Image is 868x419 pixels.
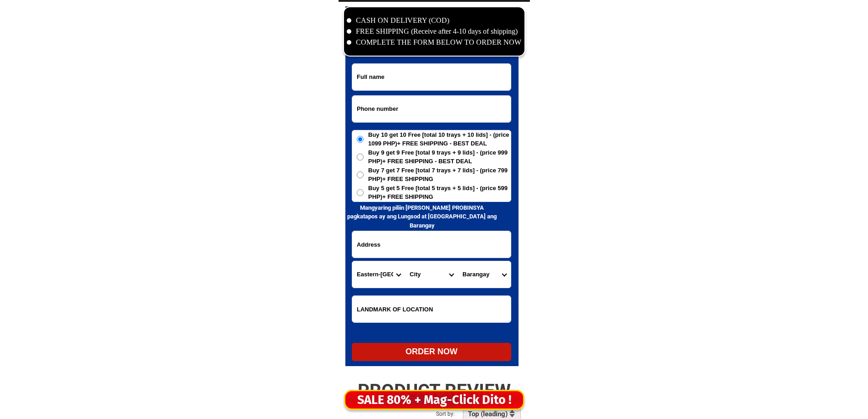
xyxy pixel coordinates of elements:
li: CASH ON DELIVERY (COD) [347,15,522,26]
select: Select commune [458,261,511,288]
select: Select district [405,261,458,288]
h2: Sort by: [436,410,478,418]
h2: Top (leading) [468,410,510,418]
input: Buy 5 get 5 Free [total 5 trays + 5 lids] - (price 599 PHP)+ FREE SHIPPING [357,189,364,196]
input: Input address [352,231,511,258]
div: ORDER NOW [352,346,511,358]
select: Select province [352,261,405,288]
div: SALE 80% + Mag-Click Dito ! [345,391,523,409]
input: Buy 9 get 9 Free [total 9 trays + 9 lids] - (price 999 PHP)+ FREE SHIPPING - BEST DEAL [357,154,364,160]
input: Input phone_number [352,96,511,122]
h6: Mangyaring piliin [PERSON_NAME] PROBINSYA pagkatapos ay ang Lungsod at [GEOGRAPHIC_DATA] ang Bara... [345,203,499,230]
li: COMPLETE THE FORM BELOW TO ORDER NOW [347,37,522,48]
span: Buy 7 get 7 Free [total 7 trays + 7 lids] - (price 799 PHP)+ FREE SHIPPING [368,166,511,184]
span: Buy 9 get 9 Free [total 9 trays + 9 lids] - (price 999 PHP)+ FREE SHIPPING - BEST DEAL [368,148,511,166]
input: Buy 7 get 7 Free [total 7 trays + 7 lids] - (price 799 PHP)+ FREE SHIPPING [357,171,364,178]
span: Buy 10 get 10 Free [total 10 trays + 10 lids] - (price 1099 PHP)+ FREE SHIPPING - BEST DEAL [368,130,511,148]
span: Buy 5 get 5 Free [total 5 trays + 5 lids] - (price 599 PHP)+ FREE SHIPPING [368,184,511,202]
li: FREE SHIPPING (Receive after 4-10 days of shipping) [347,26,522,37]
input: Buy 10 get 10 Free [total 10 trays + 10 lids] - (price 1099 PHP)+ FREE SHIPPING - BEST DEAL [357,136,364,143]
input: Input LANDMARKOFLOCATION [352,296,511,322]
h2: PRODUCT REVIEW [339,380,530,402]
input: Input full_name [352,64,511,90]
